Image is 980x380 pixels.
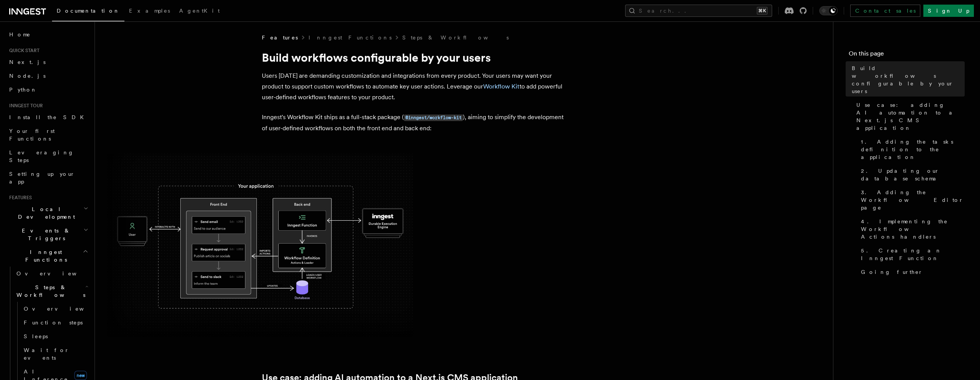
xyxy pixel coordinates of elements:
button: Inngest Functions [6,245,90,267]
button: Search...⌘K [625,5,772,17]
a: Install the SDK [6,110,90,124]
a: Leveraging Steps [6,146,90,167]
a: Next.js [6,55,90,69]
a: 4. Implementing the Workflow Actions handlers [858,215,965,244]
a: Node.js [6,69,90,83]
a: AgentKit [175,2,224,21]
a: 3. Adding the Workflow Editor page [858,185,965,215]
p: Inngest's Workflow Kit ships as a full-stack package ( ), aiming to simplify the development of u... [262,112,568,134]
h4: On this page [849,49,965,61]
a: Overview [21,302,90,316]
span: Inngest tour [6,103,43,109]
span: Overview [24,306,103,312]
span: 1. Adding the tasks definition to the application [861,138,965,161]
span: Next.js [9,59,46,65]
span: Overview [16,270,95,277]
span: Home [9,31,31,38]
span: Install the SDK [9,114,88,120]
span: Function steps [24,319,83,326]
span: Setting up your app [9,171,75,185]
span: 3. Adding the Workflow Editor page [861,188,965,211]
span: Local Development [6,205,83,221]
img: The Workflow Kit provides a Workflow Engine to compose workflow actions on the back end and a set... [107,154,413,337]
span: Node.js [9,73,46,79]
a: @inngest/workflow-kit [404,113,463,121]
span: 4. Implementing the Workflow Actions handlers [861,218,965,241]
span: Quick start [6,47,39,54]
button: Local Development [6,202,90,224]
a: Workflow Kit [483,83,519,90]
button: Events & Triggers [6,224,90,245]
span: new [74,371,87,380]
a: Setting up your app [6,167,90,188]
span: Your first Functions [9,128,55,142]
span: AgentKit [179,8,220,14]
a: Use case: adding AI automation to a Next.js CMS application [853,98,965,135]
span: Leveraging Steps [9,149,74,163]
a: Sleeps [21,329,90,343]
p: Users [DATE] are demanding customization and integrations from every product. Your users may want... [262,70,568,103]
span: Use case: adding AI automation to a Next.js CMS application [856,101,965,132]
a: 2. Updating our database schema [858,164,965,185]
a: Examples [124,2,175,21]
a: Documentation [52,2,124,21]
code: @inngest/workflow-kit [404,115,463,121]
span: Features [6,195,32,201]
span: Python [9,87,37,93]
a: Function steps [21,316,90,329]
a: Home [6,28,90,41]
a: Inngest Functions [309,34,392,41]
button: Toggle dark mode [819,6,838,15]
span: 5. Creating an Inngest Function [861,247,965,262]
span: 2. Updating our database schema [861,167,965,182]
span: Documentation [57,8,120,14]
span: Examples [129,8,170,14]
a: Going further [858,265,965,279]
button: Steps & Workflows [13,280,90,302]
span: Sleeps [24,333,48,339]
h1: Build workflows configurable by your users [262,51,568,64]
a: Overview [13,267,90,280]
a: Sign Up [923,5,974,17]
kbd: ⌘K [757,7,768,15]
a: Wait for events [21,343,90,365]
a: Python [6,83,90,97]
span: Inngest Functions [6,248,83,264]
span: Wait for events [24,347,69,361]
span: Features [262,34,298,41]
a: Steps & Workflows [402,34,509,41]
a: 1. Adding the tasks definition to the application [858,135,965,164]
span: Steps & Workflows [13,283,85,299]
span: Going further [861,268,923,276]
span: Build workflows configurable by your users [852,64,965,95]
span: Events & Triggers [6,227,83,242]
a: Contact sales [850,5,920,17]
a: 5. Creating an Inngest Function [858,244,965,265]
a: Your first Functions [6,124,90,146]
a: Build workflows configurable by your users [849,61,965,98]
